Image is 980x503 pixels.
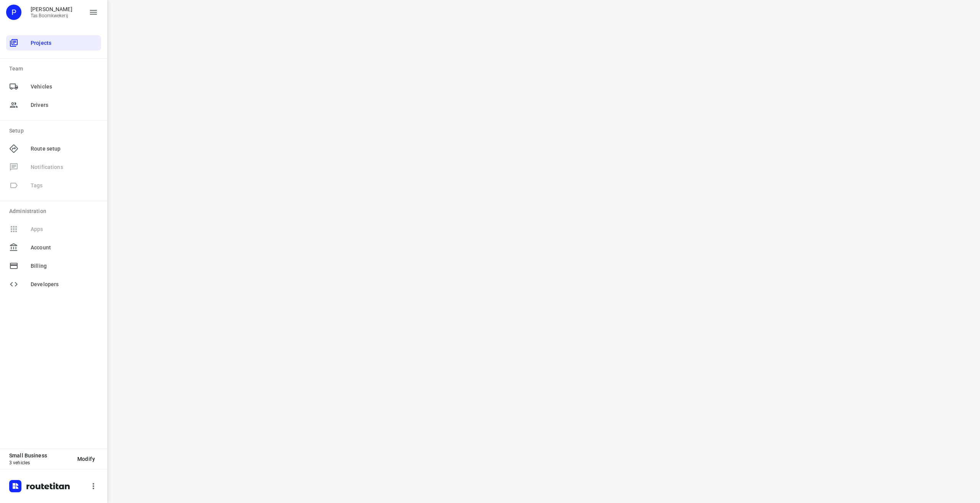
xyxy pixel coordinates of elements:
span: Projects [31,39,98,47]
div: Route setup [6,141,101,156]
div: Billing [6,258,101,274]
div: Vehicles [6,79,101,94]
span: Route setup [31,145,98,153]
span: Drivers [31,101,98,109]
p: Tas Boomkwekerij [31,13,72,18]
span: Developers [31,280,98,288]
p: Small Business [9,452,71,459]
p: Setup [9,127,101,135]
span: Modify [77,456,95,462]
div: Drivers [6,97,101,113]
span: Available only on our Business plan [6,220,101,238]
button: Modify [71,452,101,466]
span: Account [31,244,98,252]
span: Vehicles [31,83,98,91]
span: Available only on our Business plan [6,158,101,176]
div: Developers [6,277,101,292]
span: Available only on our Business plan [6,176,101,195]
div: P [6,5,21,20]
p: Peter Tas [31,6,72,12]
div: Projects [6,35,101,51]
span: Billing [31,262,98,270]
p: Administration [9,207,101,215]
p: 3 vehicles [9,460,71,465]
p: Team [9,65,101,73]
div: Account [6,240,101,255]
